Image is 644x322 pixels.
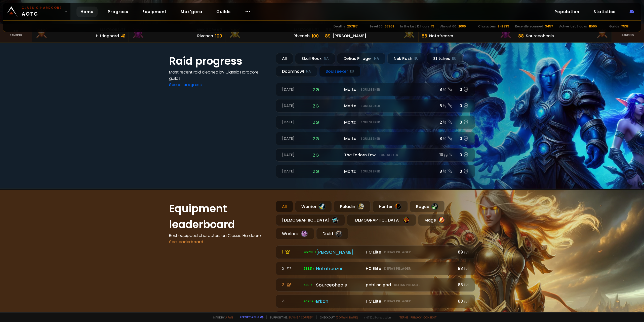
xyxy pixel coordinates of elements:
div: 88 [456,282,469,288]
div: All [276,201,293,212]
h1: Raid progress [169,53,270,69]
span: Checkout [316,315,358,319]
a: Mak'gora [177,7,206,17]
a: Guilds [212,7,235,17]
div: [DEMOGRAPHIC_DATA] [347,214,416,226]
a: Home [76,7,98,17]
div: Stitches [427,53,463,64]
small: Defias Pillager [394,283,421,287]
a: #1Equipment89[PERSON_NAME] [322,24,419,42]
a: See leaderboard [169,239,203,245]
div: 4 [282,298,301,304]
div: Nek'Rosh [387,53,425,64]
div: 89 [456,249,469,255]
div: Level 60 [370,24,383,29]
a: a fan [225,315,233,319]
div: 207187 [347,24,358,29]
div: Erkah [316,298,363,305]
a: Progress [104,7,132,17]
a: Equipment [138,7,171,17]
div: Hunter [373,201,408,212]
div: Druid [316,228,348,239]
a: Seeranking [612,24,644,42]
div: 88 [456,298,469,304]
a: Terms [399,315,409,319]
div: All [276,53,293,64]
span: Support me, [266,315,313,319]
span: 593 [304,283,313,287]
div: HC Elite [366,265,453,272]
span: 207117 [304,299,317,304]
a: See all progress [169,82,202,88]
small: ilvl [464,250,469,255]
div: [PERSON_NAME] [333,33,366,39]
div: Guilds [609,24,619,29]
h4: Best equipped characters on Classic Hardcore [169,232,270,239]
small: EU [414,56,419,61]
div: 2 [282,265,301,272]
a: Classic HardcoreAOTC [3,3,70,20]
span: 45733 [304,250,317,255]
small: EU [350,69,354,74]
small: Classic Hardcore [22,6,62,10]
a: [DATE]zgMortalSoulseeker8 /90 [276,83,475,96]
a: Mak'Gora#2Rivench100 [129,24,225,42]
div: Defias Pillager [337,53,385,64]
div: 41 [121,32,126,39]
span: Made by [210,315,233,319]
small: EU [452,56,456,61]
a: Mak'Gora#1Rîvench100 [225,24,322,42]
div: Warrior [295,201,332,212]
div: Recently scanned [515,24,543,29]
small: Defias Pillager [384,299,411,304]
a: #3Equipment88Sourceoheals [515,24,612,42]
div: Hittinghard [96,33,119,39]
a: [DOMAIN_NAME] [336,315,358,319]
a: 4 207117 Erkah HC EliteDefias Pillager88ilvl [276,295,475,308]
span: v. d752d5 - production [361,315,391,319]
div: 2086 [458,24,466,29]
div: Rogue [410,201,445,212]
span: 53921 [304,266,316,271]
small: ilvl [464,299,469,304]
div: petri on god [366,282,453,288]
div: Active last 7 days [559,24,587,29]
a: Report a bug [240,315,259,319]
div: 89 [325,32,331,39]
div: Doomhowl [276,66,317,77]
small: Defias Pillager [384,250,411,255]
div: 88 [456,265,469,272]
div: Sourceoheals [316,281,363,288]
a: Buy me a coffee [289,315,313,319]
div: 3457 [545,24,553,29]
a: Privacy [411,315,421,319]
div: Rivench [197,33,213,39]
a: 2 53921 Notafreezer HC EliteDefias Pillager88ilvl [276,262,475,275]
small: NA [306,69,311,74]
div: 67868 [385,24,394,29]
a: [DATE]zgMortalSoulseeker8 /90 [276,165,475,178]
small: NA [374,56,379,61]
div: 100 [312,32,319,39]
a: #2Equipment88Notafreezer [419,24,515,42]
a: Consent [423,315,437,319]
small: ilvl [464,283,469,288]
a: [DATE]zgMortalSoulseeker8 /90 [276,132,475,145]
a: Mak'Gora#3Hittinghard41 [32,24,129,42]
small: ilvl [464,266,469,271]
div: 1 [282,249,301,255]
a: Statistics [589,7,620,17]
div: Rîvench [294,33,310,39]
a: [DATE]zgThe Forlorn FewSoulseeker10 /90 [276,148,475,162]
a: 3 593 Sourceoheals petri on godDefias Pillager88ilvl [276,278,475,292]
a: [DATE]zgMortalSoulseeker2 /90 [276,116,475,129]
div: Paladin [334,201,371,212]
div: 7538 [621,24,629,29]
div: Deaths [334,24,345,29]
a: [DATE]zgMortalSoulseeker8 /90 [276,99,475,113]
div: 88 [518,32,524,39]
div: 19 [431,24,434,29]
div: Characters [478,24,496,29]
div: In the last 12 hours [400,24,429,29]
div: Warlock [276,228,314,239]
